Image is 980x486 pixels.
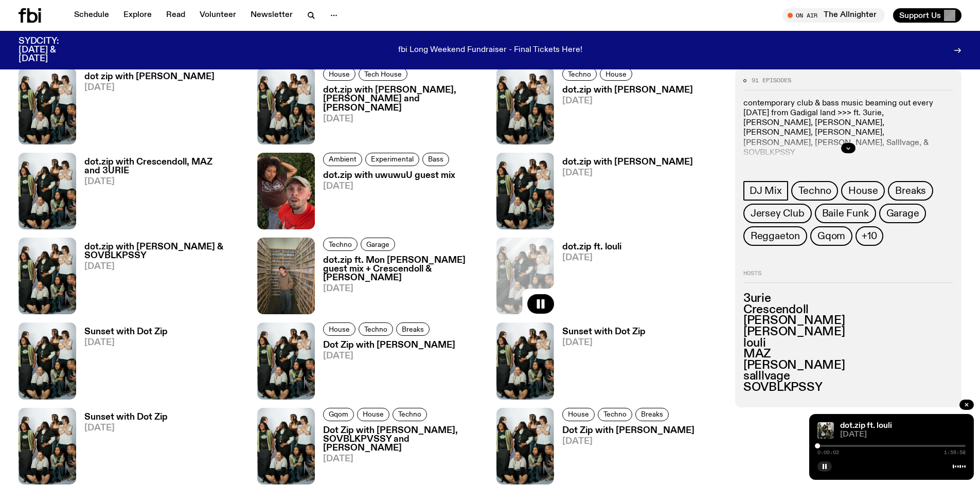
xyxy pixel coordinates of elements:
span: [DATE] [562,97,693,105]
a: dot.zip with uwuwuU guest mix[DATE] [315,171,455,229]
span: House [329,326,350,333]
a: Gqom [323,408,354,421]
span: House [329,70,350,78]
span: Techno [568,70,591,78]
span: [DATE] [323,182,455,191]
a: Sunset with Dot Zip[DATE] [554,328,646,399]
span: DJ Mix [750,185,782,196]
span: House [605,70,627,78]
a: Reggaeton [743,226,807,246]
span: Garage [886,208,919,219]
a: Newsletter [244,8,299,23]
span: [DATE] [562,169,693,177]
h3: salllvage [743,371,953,382]
h3: dot.zip with [PERSON_NAME] & SOVBLKPSSY [84,243,245,260]
a: House [600,67,632,81]
a: Techno [393,408,427,421]
a: Dot Zip with [PERSON_NAME], SOVBLKPVSSY and [PERSON_NAME][DATE] [315,426,484,484]
span: [DATE] [323,455,484,463]
span: Tech House [364,70,402,78]
span: [DATE] [84,262,245,271]
a: Techno [598,408,632,421]
h3: [PERSON_NAME] [743,315,953,327]
span: [DATE] [323,284,484,293]
a: Sunset with Dot Zip[DATE] [76,413,168,484]
span: Breaks [895,185,926,196]
span: Techno [603,410,627,418]
a: Tech House [359,67,407,81]
a: Techno [562,67,597,81]
span: Reggaeton [751,230,800,242]
a: Experimental [365,153,419,166]
a: Read [160,8,191,23]
a: Schedule [68,8,115,23]
h3: [PERSON_NAME] [743,360,953,371]
a: dot zip with [PERSON_NAME][DATE] [76,73,215,144]
h3: dot.zip with [PERSON_NAME] [562,158,693,167]
a: dot.zip ft. Mon [PERSON_NAME] guest mix + Crescendoll & [PERSON_NAME][DATE] [315,256,484,314]
a: dot.zip with [PERSON_NAME][DATE] [554,158,693,229]
span: House [363,410,384,418]
a: Breaks [888,181,933,201]
span: [DATE] [562,437,694,446]
a: House [562,408,595,421]
span: [DATE] [323,115,484,123]
a: Breaks [635,408,669,421]
span: House [848,185,878,196]
h3: Dot Zip with [PERSON_NAME], SOVBLKPVSSY and [PERSON_NAME] [323,426,484,453]
a: Techno [323,238,358,251]
span: Jersey Club [751,208,805,219]
h2: Hosts [743,271,953,283]
a: Techno [359,322,393,336]
h3: Sunset with Dot Zip [84,328,168,336]
span: Techno [798,185,831,196]
h3: dot.zip with uwuwuU guest mix [323,171,455,180]
span: Techno [398,410,421,418]
h3: Crescendoll [743,304,953,316]
span: Ambient [329,155,357,163]
button: Support Us [893,8,961,23]
span: [DATE] [84,338,168,347]
span: House [568,410,589,418]
a: Garage [361,238,395,251]
span: Breaks [641,410,663,418]
h3: dot.zip with [PERSON_NAME], [PERSON_NAME] and [PERSON_NAME] [323,86,484,112]
h3: dot.zip ft. louli [562,243,621,251]
a: Bass [422,153,449,166]
a: Volunteer [193,8,242,23]
a: DJ Mix [743,181,788,201]
a: House [841,181,885,201]
h3: louli [743,337,953,349]
a: Garage [879,204,926,223]
span: 0:00:02 [817,450,839,455]
a: Dot Zip with [PERSON_NAME][DATE] [554,426,694,484]
a: Techno [791,181,839,201]
span: [DATE] [562,338,646,347]
span: +10 [862,230,877,242]
a: Baile Funk [815,204,876,223]
a: Sunset with Dot Zip[DATE] [76,328,168,399]
a: House [323,322,355,336]
a: Breaks [396,322,430,336]
h3: 3urie [743,293,953,304]
p: fbi Long Weekend Fundraiser - Final Tickets Here! [398,46,582,55]
a: Dot Zip with [PERSON_NAME][DATE] [315,341,455,399]
span: [DATE] [84,424,168,433]
span: [DATE] [562,254,621,262]
p: contemporary club & bass music beaming out every [DATE] from Gadigal land >>> ft. 3urie, [PERSON_... [743,99,953,158]
h3: Sunset with Dot Zip [84,413,168,422]
span: [DATE] [323,352,455,361]
span: 91 episodes [752,78,791,83]
h3: Dot Zip with [PERSON_NAME] [323,341,455,350]
a: Ambient [323,153,362,166]
h3: dot zip with [PERSON_NAME] [84,73,215,81]
span: Breaks [402,326,424,333]
a: Gqom [810,226,852,246]
a: dot.zip with [PERSON_NAME] & SOVBLKPSSY[DATE] [76,243,245,314]
span: Gqom [329,410,348,418]
button: On AirThe Allnighter [782,8,885,23]
span: Support Us [899,11,941,20]
span: [DATE] [84,83,215,92]
a: dot.zip with Crescendoll, MAZ and 3URIE[DATE] [76,158,245,229]
a: dot.zip ft. louli[DATE] [554,243,621,314]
